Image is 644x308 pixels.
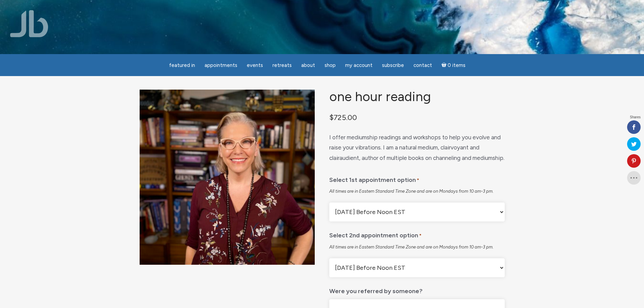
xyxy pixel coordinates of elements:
[272,62,292,68] span: Retreats
[329,227,422,241] label: Select 2nd appointment option
[329,188,504,194] div: All times are in Eastern Standard Time Zone and are on Mondays from 10 am-3 pm.
[345,62,373,68] span: My Account
[442,62,448,68] i: Cart
[329,171,419,186] label: Select 1st appointment option
[301,62,315,68] span: About
[329,244,504,250] div: All times are in Eastern Standard Time Zone and are on Mondays from 10 am-3 pm.
[329,90,504,104] h1: One Hour Reading
[247,62,263,68] span: Events
[325,62,336,68] span: Shop
[320,59,340,72] a: Shop
[448,63,466,68] span: 0 items
[437,58,470,72] a: Cart0 items
[297,59,319,72] a: About
[409,59,436,72] a: Contact
[378,59,408,72] a: Subscribe
[10,10,48,37] img: Jamie Butler. The Everyday Medium
[630,116,641,119] span: Shares
[329,113,357,122] bdi: 725.00
[169,62,195,68] span: featured in
[341,59,377,72] a: My Account
[329,113,334,122] span: $
[243,59,267,72] a: Events
[268,59,296,72] a: Retreats
[165,59,199,72] a: featured in
[382,62,404,68] span: Subscribe
[140,90,315,265] img: One Hour Reading
[200,59,241,72] a: Appointments
[329,283,423,297] label: Were you referred by someone?
[329,134,504,161] span: I offer mediumship readings and workshops to help you evolve and raise your vibrations. I am a na...
[205,62,237,68] span: Appointments
[413,62,432,68] span: Contact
